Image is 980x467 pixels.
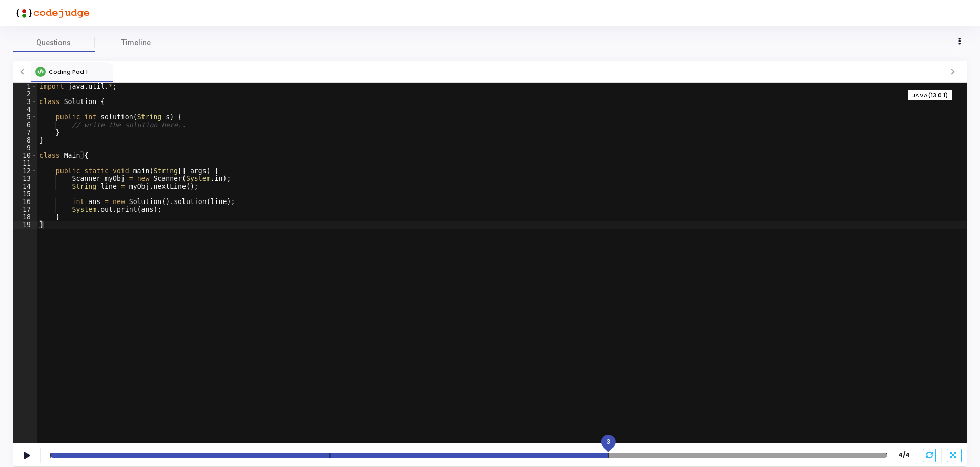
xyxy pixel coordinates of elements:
[13,213,37,221] div: 18
[13,182,37,190] div: 14
[13,37,95,48] span: Questions
[13,129,37,136] div: 7
[13,152,37,159] div: 10
[13,221,37,229] div: 19
[13,98,37,106] div: 3
[912,91,948,100] span: JAVA(13.0.1)
[13,121,37,129] div: 6
[13,3,90,23] img: logo
[13,106,37,113] div: 4
[121,37,151,48] span: Timeline
[606,437,610,446] span: 3
[13,167,37,175] div: 12
[896,451,912,460] strong: 4/4
[13,175,37,182] div: 13
[13,83,37,90] div: 1
[49,68,88,76] span: Coding Pad 1
[13,90,37,98] div: 2
[13,136,37,144] div: 8
[13,198,37,206] div: 16
[13,206,37,213] div: 17
[13,159,37,167] div: 11
[13,144,37,152] div: 9
[13,19,70,26] a: View Description
[13,113,37,121] div: 5
[13,190,37,198] div: 15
